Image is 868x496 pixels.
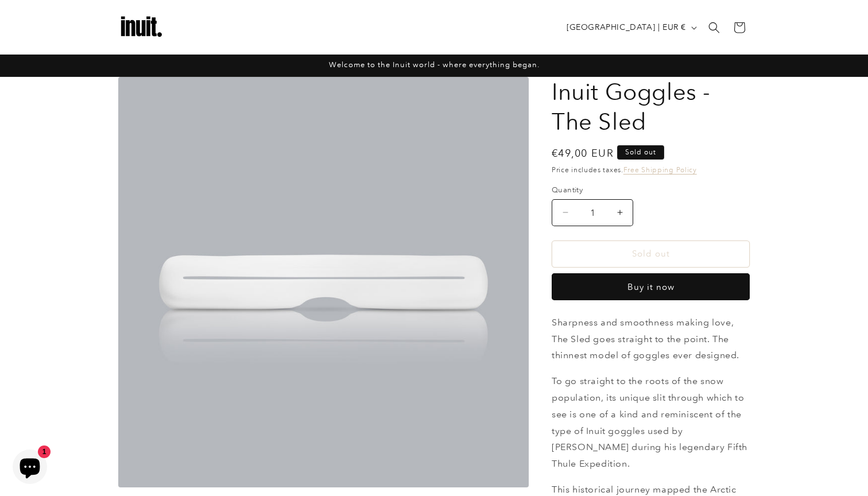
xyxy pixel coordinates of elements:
[567,21,686,33] span: [GEOGRAPHIC_DATA] | EUR €
[552,315,750,364] p: Sharpness and smoothness making love, The Sled goes straight to the point. The thinnest model of ...
[560,17,702,38] button: [GEOGRAPHIC_DATA] | EUR €
[623,165,697,174] a: Free Shipping Policy
[552,145,614,161] span: €49,00 EUR
[552,164,750,176] div: Price includes taxes.
[552,241,750,268] button: Sold out
[702,15,727,40] summary: Search
[552,273,750,300] button: Buy it now
[329,60,540,69] span: Welcome to the Inuit world - where everything began.
[617,145,664,160] span: Sold out
[9,449,51,487] inbox-online-store-chat: Shopify online store chat
[118,55,750,76] div: Announcement
[118,5,164,51] img: Inuit Logo
[552,77,750,137] h1: Inuit Goggles - The Sled
[552,184,750,196] label: Quantity
[552,373,750,472] p: To go straight to the roots of the snow population, its unique slit through which to see is one o...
